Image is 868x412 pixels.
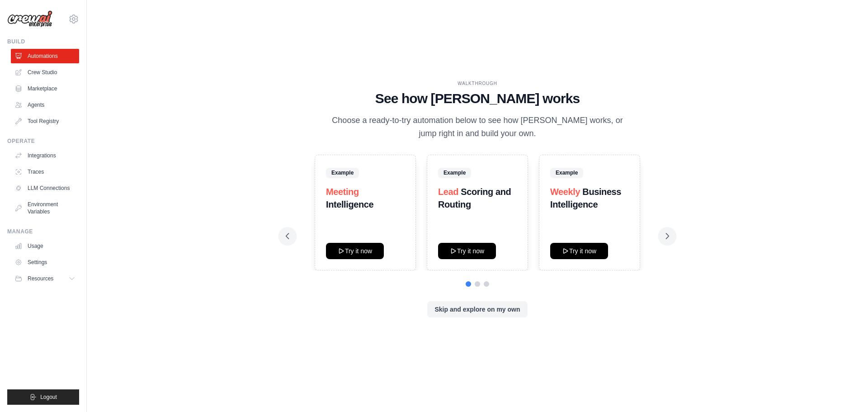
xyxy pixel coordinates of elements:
a: Crew Studio [11,65,79,80]
img: Logo [7,10,52,28]
button: Resources [11,271,79,286]
button: Skip and explore on my own [427,301,527,317]
button: Logout [7,389,79,405]
span: Example [438,168,471,178]
button: Try it now [438,243,496,259]
a: LLM Connections [11,181,79,195]
a: Agents [11,98,79,112]
a: Usage [11,239,79,253]
div: Build [7,38,79,45]
span: Meeting [326,187,359,197]
button: Try it now [326,243,384,259]
strong: Scoring and Routing [438,187,511,209]
a: Marketplace [11,81,79,96]
div: Operate [7,137,79,145]
strong: Business Intelligence [550,187,621,209]
a: Traces [11,165,79,179]
button: Try it now [550,243,608,259]
a: Automations [11,49,79,63]
span: Logout [40,393,57,401]
a: Environment Variables [11,197,79,219]
div: Manage [7,228,79,235]
h1: See how [PERSON_NAME] works [286,90,669,107]
p: Choose a ready-to-try automation below to see how [PERSON_NAME] works, or jump right in and build... [325,114,629,141]
a: Settings [11,255,79,270]
span: Example [326,168,359,178]
span: Lead [438,187,458,197]
span: Weekly [550,187,580,197]
strong: Intelligence [326,199,373,209]
a: Integrations [11,148,79,163]
a: Tool Registry [11,114,79,128]
div: WALKTHROUGH [286,80,669,87]
span: Example [550,168,583,178]
span: Resources [28,275,53,282]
